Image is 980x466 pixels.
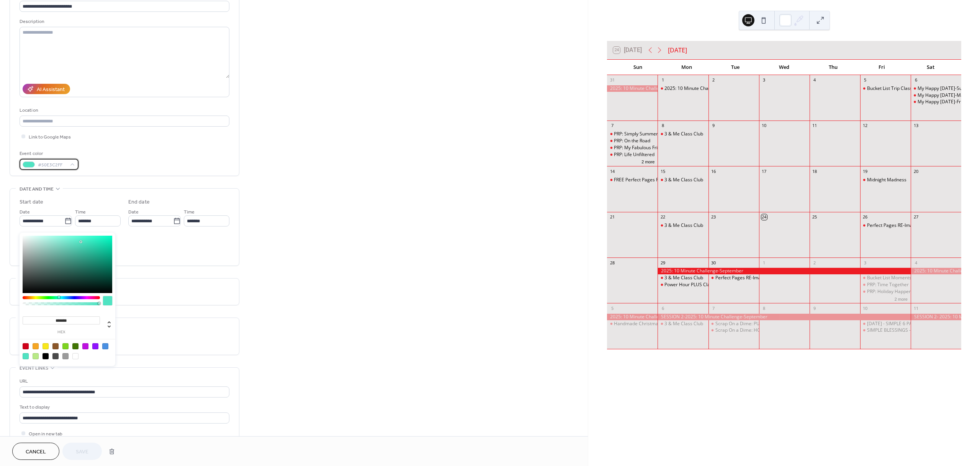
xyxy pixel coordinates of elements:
div: Bucket List Moments Class [860,275,911,281]
div: 26 [862,214,868,220]
div: [DATE] - SIMPLE 6 PACK CLASS [867,321,933,327]
div: 2025: 10 Minute Challenge-August [664,85,738,92]
div: 3 & Me Class Club [658,321,708,327]
div: 20 [913,168,919,174]
div: 25 [812,214,818,220]
div: PRP: On the Road [607,138,658,144]
div: #8B572A [52,343,59,349]
div: Scrap On a Dime: PUMPKIN SPICE EDITION [708,321,759,327]
div: 3 [761,77,767,83]
div: 3 & Me Class Club [664,131,703,137]
span: #50E3C2FF [38,161,66,169]
span: Time [75,208,86,216]
div: 3 & Me Class Club [664,222,703,229]
div: [DATE] [668,46,687,55]
div: 10 [862,305,868,311]
div: 2025: 10 Minute Challenge-September [658,268,910,274]
div: #F8E71C [43,343,49,349]
div: 24 [761,214,767,220]
div: 4 [913,260,919,266]
div: 3 & Me Class Club [664,275,703,281]
div: 5 [609,305,615,311]
div: 22 [660,214,666,220]
button: 2 more [638,158,658,165]
a: Cancel [12,443,59,460]
div: Scrap On a Dime: HOLIDAY MAGIC EDITION [715,327,808,334]
div: 27 [913,214,919,220]
div: Sun [613,60,662,75]
div: #B8E986 [33,353,39,359]
div: 6 [660,305,666,311]
div: #BD10E0 [82,343,88,349]
div: AI Assistant [37,86,65,94]
div: SIMPLE BLESSINGS - SIMPLE 6 PACK CLASS [867,327,959,334]
div: #F5A623 [33,343,39,349]
div: PRP: Simply Summer [607,131,658,137]
div: 12 [862,123,868,129]
span: Time [184,208,195,216]
span: Date and time [20,185,54,193]
div: 1 [660,77,666,83]
div: SESSION 2-2025: 10 Minute Challenge-September [658,314,910,320]
div: Power Hour PLUS Class: Fall Fun [658,282,708,288]
div: SESSION 2- 2025: 10 Minute Challenge-September [911,314,961,320]
div: End date [128,198,150,206]
div: PRP: My Fabulous Friends [607,145,658,151]
div: 11 [913,305,919,311]
div: #000000 [43,353,49,359]
div: 2025: 10 Minute Challenge-September [607,314,658,320]
div: Tue [711,60,760,75]
div: SIMPLE BLESSINGS - SIMPLE 6 PACK CLASS [860,327,911,334]
div: 8 [660,123,666,129]
div: Midnight Madness [860,177,911,183]
div: OCTOBER 31 - SIMPLE 6 PACK CLASS [860,321,911,327]
span: Event links [20,364,48,372]
div: 14 [609,168,615,174]
div: 19 [862,168,868,174]
div: Bucket List Moments Class [867,275,924,281]
div: 3 & Me Class Club [658,177,708,183]
div: #9B9B9B [62,353,69,359]
div: 4 [812,77,818,83]
div: 21 [609,214,615,220]
div: #FFFFFF [72,353,79,359]
div: 7 [711,305,717,311]
div: PRP: Holiday Happenings [867,288,920,295]
label: hex [23,330,100,334]
div: 30 [711,260,717,266]
div: Perfect Pages RE-Imagined Class 2 [708,275,759,281]
div: #4A4A4A [52,353,59,359]
div: 3 [862,260,868,266]
div: Fri [857,60,906,75]
div: 2 [711,77,717,83]
div: Bucket List Trip Class [867,85,912,92]
div: 11 [812,123,818,129]
div: 3 & Me Class Club [664,177,703,183]
div: 16 [711,168,717,174]
div: 3 & Me Class Club [658,222,708,229]
div: Handmade Christmas Class [614,321,673,327]
div: FREE Perfect Pages RE-Imagined Class [607,177,658,183]
div: #7ED321 [62,343,69,349]
div: Wed [760,60,809,75]
div: #4A90E2 [102,343,108,349]
button: 2 more [892,295,911,302]
div: 3 & Me Class Club [664,321,703,327]
div: 8 [761,305,767,311]
div: Event color [20,150,77,158]
div: Perfect Pages RE-Imagined Class 2 [715,275,789,281]
div: My Happy Saturday-Summer Edition [911,85,961,92]
div: 10 [761,123,767,129]
div: PRP: Life Unfiltered [614,152,654,158]
span: Cancel [26,448,46,456]
div: 15 [660,168,666,174]
div: URL [20,377,228,385]
div: PRP: Simply Summer [614,131,658,137]
span: Date [20,208,30,216]
div: Handmade Christmas Class [607,321,658,327]
div: Thu [808,60,857,75]
div: PRP: Life Unfiltered [607,152,658,158]
div: 2025: 10 Minute Challenge-August [658,85,708,92]
div: PRP: Time Together [860,282,911,288]
div: Scrap On a Dime: PUMPKIN SPICE EDITION [715,321,807,327]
